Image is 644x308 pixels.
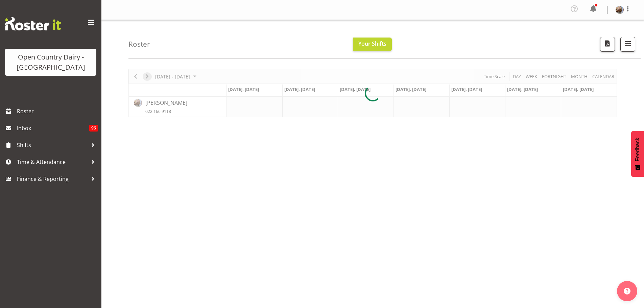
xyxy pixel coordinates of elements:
button: Feedback - Show survey [631,131,644,177]
span: 96 [89,125,98,132]
h4: Roster [128,40,150,48]
img: brent-adams6c2ed5726f1d41a690d4d5a40633ac2e.png [616,6,624,14]
span: Roster [17,106,98,116]
img: Rosterit website logo [5,17,61,30]
div: Open Country Dairy - [GEOGRAPHIC_DATA] [12,52,90,72]
span: Finance & Reporting [17,174,88,184]
span: Your Shifts [358,40,386,47]
span: Inbox [17,123,89,133]
span: Feedback [635,138,641,161]
span: Time & Attendance [17,157,88,167]
span: Shifts [17,140,88,150]
img: help-xxl-2.png [624,288,630,294]
button: Download a PDF of the roster according to the set date range. [600,37,615,52]
button: Filter Shifts [620,37,635,52]
button: Your Shifts [353,38,392,51]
